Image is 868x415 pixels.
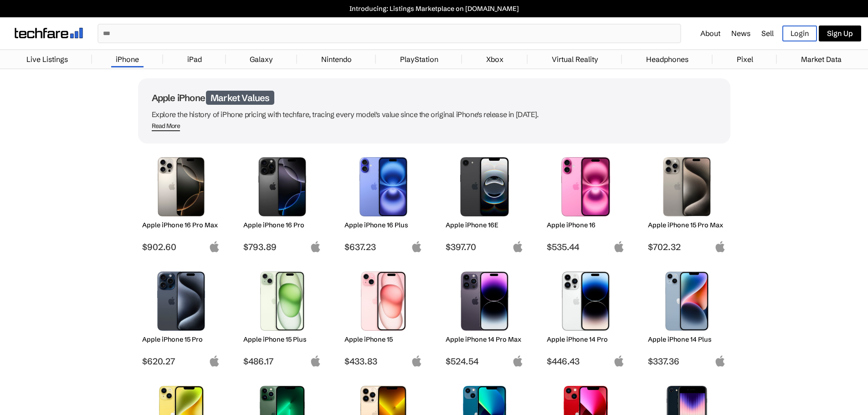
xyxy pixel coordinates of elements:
[22,50,72,68] a: Live Listings
[142,241,220,252] span: $902.60
[554,272,618,331] img: iPhone 14 Pro
[152,122,180,130] div: Read More
[761,29,774,38] a: Sell
[446,356,524,367] span: $524.54
[149,272,213,331] img: iPhone 15 Pro
[239,153,326,252] a: iPhone 16 Pro Apple iPhone 16 Pro $793.89 apple-logo
[547,335,625,343] h2: Apple iPhone 14 Pro
[206,91,274,105] span: Market Values
[243,335,321,343] h2: Apple iPhone 15 Plus
[642,50,693,68] a: Headphones
[152,108,717,121] p: Explore the history of iPhone pricing with techfare, tracing every model's value since the origin...
[344,221,422,229] h2: Apple iPhone 16 Plus
[243,241,321,252] span: $793.89
[209,241,220,252] img: apple-logo
[655,272,719,331] img: iPhone 14 Plus
[442,267,528,367] a: iPhone 14 Pro Max Apple iPhone 14 Pro Max $524.54 apple-logo
[340,153,427,252] a: iPhone 16 Plus Apple iPhone 16 Plus $637.23 apple-logo
[243,356,321,367] span: $486.17
[648,241,726,252] span: $702.32
[655,157,719,216] img: iPhone 15 Pro Max
[648,221,726,229] h2: Apple iPhone 15 Pro Max
[183,50,206,68] a: iPad
[714,355,726,367] img: apple-logo
[648,335,726,343] h2: Apple iPhone 14 Plus
[613,241,625,252] img: apple-logo
[714,241,726,252] img: apple-logo
[446,241,524,252] span: $397.70
[700,29,720,38] a: About
[250,272,314,331] img: iPhone 15 Plus
[446,221,524,229] h2: Apple iPhone 16E
[512,241,524,252] img: apple-logo
[395,50,443,68] a: PlayStation
[138,153,225,252] a: iPhone 16 Pro Max Apple iPhone 16 Pro Max $902.60 apple-logo
[452,272,517,331] img: iPhone 14 Pro Max
[547,356,625,367] span: $446.43
[644,267,730,367] a: iPhone 14 Plus Apple iPhone 14 Plus $337.36 apple-logo
[310,355,321,367] img: apple-logo
[648,356,726,367] span: $337.36
[209,355,220,367] img: apple-logo
[142,221,220,229] h2: Apple iPhone 16 Pro Max
[243,221,321,229] h2: Apple iPhone 16 Pro
[411,355,422,367] img: apple-logo
[351,157,416,216] img: iPhone 16 Plus
[239,267,326,367] a: iPhone 15 Plus Apple iPhone 15 Plus $486.17 apple-logo
[317,50,356,68] a: Nintendo
[446,335,524,343] h2: Apple iPhone 14 Pro Max
[15,28,83,38] img: techfare logo
[111,50,144,68] a: iPhone
[250,157,314,216] img: iPhone 16 Pro
[351,272,416,331] img: iPhone 15
[142,335,220,343] h2: Apple iPhone 15 Pro
[411,241,422,252] img: apple-logo
[142,356,220,367] span: $620.27
[731,29,750,38] a: News
[310,241,321,252] img: apple-logo
[442,153,528,252] a: iPhone 16E Apple iPhone 16E $397.70 apple-logo
[452,157,517,216] img: iPhone 16E
[547,241,625,252] span: $535.44
[149,157,213,216] img: iPhone 16 Pro Max
[5,5,863,13] a: Introducing: Listings Marketplace on [DOMAIN_NAME]
[344,356,422,367] span: $433.83
[543,153,629,252] a: iPhone 16 Apple iPhone 16 $535.44 apple-logo
[796,50,846,68] a: Market Data
[344,241,422,252] span: $637.23
[152,122,180,131] span: Read More
[543,267,629,367] a: iPhone 14 Pro Apple iPhone 14 Pro $446.43 apple-logo
[732,50,758,68] a: Pixel
[819,26,861,41] a: Sign Up
[340,267,427,367] a: iPhone 15 Apple iPhone 15 $433.83 apple-logo
[245,50,277,68] a: Galaxy
[644,153,730,252] a: iPhone 15 Pro Max Apple iPhone 15 Pro Max $702.32 apple-logo
[512,355,524,367] img: apple-logo
[547,50,603,68] a: Virtual Reality
[547,221,625,229] h2: Apple iPhone 16
[554,157,618,216] img: iPhone 16
[344,335,422,343] h2: Apple iPhone 15
[138,267,225,367] a: iPhone 15 Pro Apple iPhone 15 Pro $620.27 apple-logo
[613,355,625,367] img: apple-logo
[482,50,508,68] a: Xbox
[152,92,717,103] h1: Apple iPhone
[782,26,817,41] a: Login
